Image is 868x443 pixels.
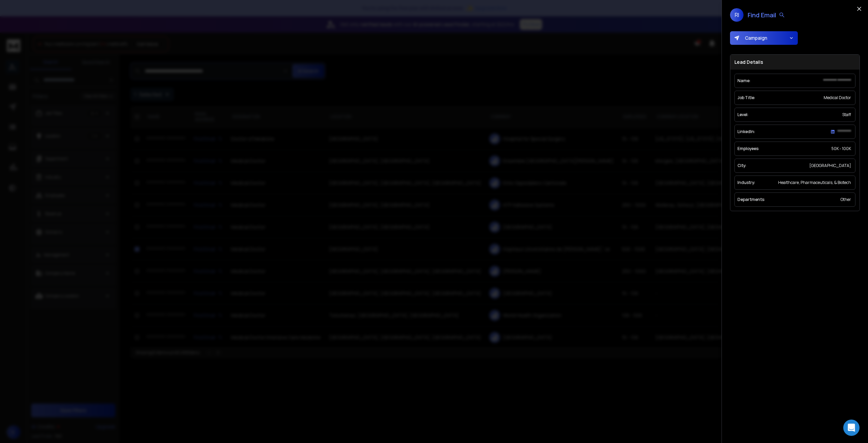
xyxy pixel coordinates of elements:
[737,112,748,117] p: Level:
[822,94,852,102] div: Medical Doctor
[730,55,860,70] h3: Lead Details
[737,163,746,168] p: City:
[737,129,755,134] p: LinkedIn:
[839,196,852,204] div: Other
[737,180,755,185] p: Industry:
[737,146,759,151] p: Employees:
[777,179,852,187] div: Healthcare, Pharmaceuticals, & Biotech
[830,145,852,153] div: 50K - 100K
[730,8,744,22] span: RI
[737,95,755,100] p: Job Title:
[737,78,750,84] p: Name:
[841,111,852,119] div: Staff
[737,197,765,202] p: Departments:
[808,162,852,170] div: [GEOGRAPHIC_DATA]
[843,420,860,436] div: Open Intercom Messenger
[742,35,767,41] span: Campaign
[748,10,785,20] div: Find Email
